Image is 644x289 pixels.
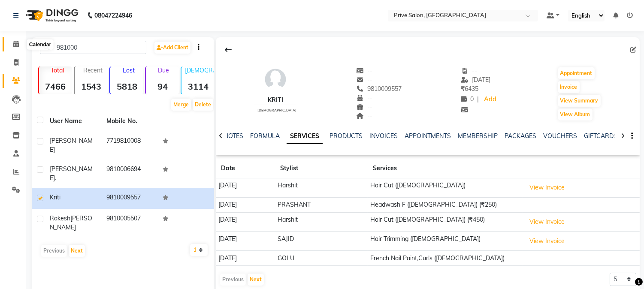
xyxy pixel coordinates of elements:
[78,66,108,74] p: Recent
[50,214,70,222] span: Rakesh
[330,132,363,140] a: PRODUCTS
[219,42,237,58] div: Back to Client
[405,132,451,140] a: APPOINTMENTS
[101,111,158,131] th: Mobile No.
[110,81,143,92] strong: 5818
[50,193,60,201] span: kriti
[461,85,478,93] span: 6435
[154,42,190,54] a: Add Client
[356,94,372,102] span: --
[250,132,280,140] a: FORMULA
[101,131,158,160] td: 7719810008
[148,66,179,74] p: Due
[368,251,523,266] td: French Nail Paint,Curls ([DEMOGRAPHIC_DATA])
[193,99,213,111] button: Delete
[275,212,368,232] td: Harshit
[526,215,568,229] button: View Invoice
[482,93,497,105] a: Add
[216,212,275,232] td: [DATE]
[55,174,56,182] span: .
[275,197,368,212] td: PRASHANT
[94,3,132,27] b: 08047224946
[356,76,372,84] span: --
[50,214,92,231] span: [PERSON_NAME]
[584,132,617,140] a: GIFTCARDS
[368,232,523,251] td: Hair Trimming ([DEMOGRAPHIC_DATA])
[22,3,81,27] img: logo
[257,108,296,112] span: [DEMOGRAPHIC_DATA]
[42,66,72,74] p: Total
[461,85,465,93] span: ₹
[40,41,146,54] input: Search by Name/Mobile/Email/Code
[505,132,536,140] a: PACKAGES
[101,160,158,188] td: 9810006694
[356,112,372,120] span: --
[216,232,275,251] td: [DATE]
[368,197,523,212] td: Headwash F ([DEMOGRAPHIC_DATA]) (₹250)
[171,99,191,111] button: Merge
[185,66,215,74] p: [DEMOGRAPHIC_DATA]
[263,66,288,92] img: avatar
[146,81,179,92] strong: 94
[369,132,398,140] a: INVOICES
[543,132,577,140] a: VOUCHERS
[461,95,474,103] span: 0
[114,66,143,74] p: Lost
[101,209,158,237] td: 9810005507
[461,76,490,84] span: [DATE]
[50,165,93,182] span: [PERSON_NAME]
[526,181,568,194] button: View Invoice
[368,212,523,232] td: Hair Cut ([DEMOGRAPHIC_DATA]) (₹450)
[368,159,523,178] th: Services
[558,108,593,120] button: View Album
[216,251,275,266] td: [DATE]
[558,81,580,93] button: Invoice
[101,188,158,209] td: 9810009557
[558,67,595,79] button: Appointment
[216,197,275,212] td: [DATE]
[39,81,72,92] strong: 7466
[275,159,368,178] th: Stylist
[248,274,264,286] button: Next
[356,85,402,93] span: 9810009557
[224,132,243,140] a: NOTES
[275,251,368,266] td: GOLU
[216,159,275,178] th: Date
[45,111,101,131] th: User Name
[27,39,53,50] div: Calendar
[356,67,372,75] span: --
[526,235,568,248] button: View Invoice
[368,178,523,198] td: Hair Cut ([DEMOGRAPHIC_DATA])
[275,232,368,251] td: SAJID
[477,95,479,104] span: |
[458,132,498,140] a: MEMBERSHIP
[75,81,108,92] strong: 1543
[461,67,477,75] span: --
[50,137,93,154] span: [PERSON_NAME]
[275,178,368,198] td: Harshit
[69,245,85,257] button: Next
[216,178,275,198] td: [DATE]
[181,81,215,92] strong: 3114
[254,96,296,105] div: kriti
[558,95,601,107] button: View Summary
[356,103,372,111] span: --
[287,129,323,144] a: SERVICES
